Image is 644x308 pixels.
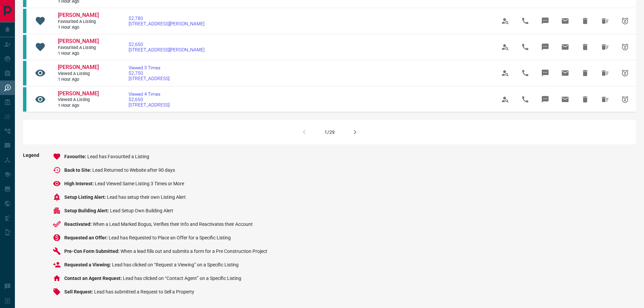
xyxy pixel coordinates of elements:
[129,16,204,21] span: $2,780
[129,102,170,108] span: [STREET_ADDRESS]
[129,97,170,102] span: $2,650
[107,194,186,200] span: Lead has setup their own Listing Alert
[94,289,194,294] span: Lead has submitted a Request to Sell a Property
[58,38,98,45] a: [PERSON_NAME]
[64,235,109,240] span: Requested an Offer
[23,61,26,85] div: condos.ca
[557,39,573,55] span: Email
[110,208,173,213] span: Lead Setup Own Building Alert
[129,65,170,81] a: Viewed 3 Times$2,750[STREET_ADDRESS]
[617,91,633,108] span: Snooze
[517,65,533,81] span: Call
[58,71,98,77] span: Viewed a Listing
[129,91,170,108] a: Viewed 4 Times$2,650[STREET_ADDRESS]
[557,65,573,81] span: Email
[123,276,241,281] span: Lead has clicked on “Contact Agent” on a Specific Listing
[23,152,39,301] span: Legend
[129,76,170,81] span: [STREET_ADDRESS]
[497,13,513,29] span: View Profile
[537,13,553,29] span: Message
[58,90,98,97] a: [PERSON_NAME]
[497,39,513,55] span: View Profile
[597,39,613,55] span: Hide All from Gurleen Kaur
[517,91,533,108] span: Call
[120,248,267,254] span: When a lead fills out and submits a form for a Pre Construction Project
[64,221,93,227] span: Reactivated
[617,13,633,29] span: Snooze
[497,65,513,81] span: View Profile
[497,91,513,108] span: View Profile
[64,208,110,213] span: Setup Building Alert
[64,167,92,173] span: Back to Site
[129,42,204,47] span: $2,650
[58,90,99,97] span: [PERSON_NAME]
[577,39,593,55] span: Hide
[95,181,184,186] span: Lead Viewed Same Listing 3 Times or More
[617,39,633,55] span: Snooze
[557,91,573,108] span: Email
[58,19,98,25] span: Favourited a Listing
[58,51,98,56] span: 1 hour ago
[87,154,149,159] span: Lead has Favourited a Listing
[517,39,533,55] span: Call
[129,65,170,70] span: Viewed 3 Times
[577,65,593,81] span: Hide
[577,13,593,29] span: Hide
[325,129,335,135] div: 1/29
[617,65,633,81] span: Snooze
[58,103,98,109] span: 1 hour ago
[597,13,613,29] span: Hide All from Gurleen Kaur
[92,167,175,173] span: Lead Returned to Website after 90 days
[129,70,170,76] span: $2,750
[58,38,99,44] span: [PERSON_NAME]
[58,64,99,70] span: [PERSON_NAME]
[64,262,112,267] span: Requested a Viewing
[93,221,253,227] span: When a Lead Marked Bogus, Verifies their Info and Reactivates their Account
[58,77,98,82] span: 1 hour ago
[537,91,553,108] span: Message
[58,25,98,30] span: 1 hour ago
[517,13,533,29] span: Call
[597,91,613,108] span: Hide All from Gurleen Kaur
[23,9,26,33] div: condos.ca
[129,16,204,26] a: $2,780[STREET_ADDRESS][PERSON_NAME]
[129,42,204,52] a: $2,650[STREET_ADDRESS][PERSON_NAME]
[23,87,26,112] div: condos.ca
[64,181,95,186] span: High Interest
[597,65,613,81] span: Hide All from Gurleen Kaur
[64,194,107,200] span: Setup Listing Alert
[58,64,98,71] a: [PERSON_NAME]
[58,12,98,19] a: [PERSON_NAME]
[129,21,204,26] span: [STREET_ADDRESS][PERSON_NAME]
[129,91,170,97] span: Viewed 4 Times
[112,262,239,267] span: Lead has clicked on “Request a Viewing” on a Specific Listing
[23,35,26,59] div: condos.ca
[64,154,87,159] span: Favourite
[58,45,98,51] span: Favourited a Listing
[129,47,204,52] span: [STREET_ADDRESS][PERSON_NAME]
[64,248,120,254] span: Pre-Con Form Submitted
[537,65,553,81] span: Message
[537,39,553,55] span: Message
[64,276,123,281] span: Contact an Agent Request
[577,91,593,108] span: Hide
[58,97,98,103] span: Viewed a Listing
[557,13,573,29] span: Email
[64,289,94,294] span: Sell Request
[58,12,99,18] span: [PERSON_NAME]
[109,235,231,240] span: Lead has Requested to Place an Offer for a Specific Listing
